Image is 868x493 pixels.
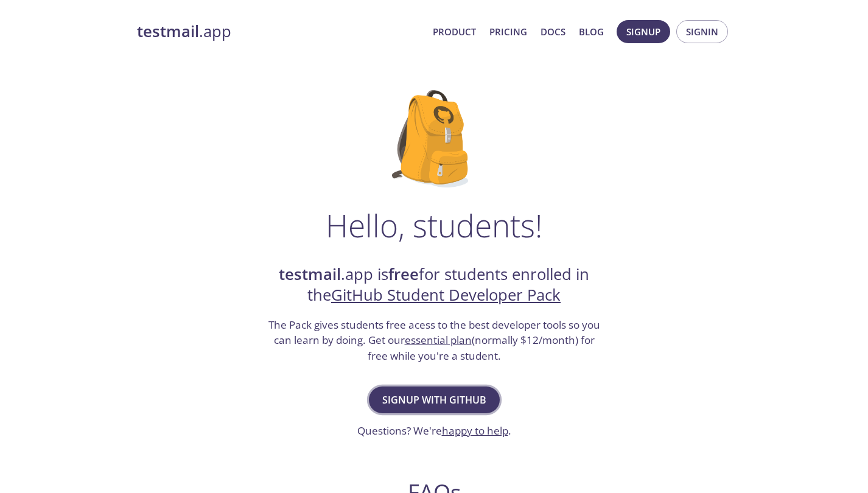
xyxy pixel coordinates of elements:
[676,20,728,43] button: Signin
[579,24,604,40] a: Blog
[137,21,423,42] a: testmail.app
[442,424,508,438] a: happy to help
[686,24,718,40] span: Signin
[357,423,511,439] h3: Questions? We're .
[388,264,419,285] strong: free
[326,207,542,243] h1: Hello, students!
[405,333,472,347] a: essential plan
[541,24,565,40] a: Docs
[267,264,601,306] h2: .app is for students enrolled in the
[137,21,199,42] strong: testmail
[626,24,660,40] span: Signup
[433,24,476,40] a: Product
[369,386,500,413] button: Signup with GitHub
[489,24,527,40] a: Pricing
[331,284,561,306] a: GitHub Student Developer Pack
[279,264,341,285] strong: testmail
[392,90,477,187] img: github-student-backpack.png
[382,391,486,408] span: Signup with GitHub
[267,317,601,364] h3: The Pack gives students free acess to the best developer tools so you can learn by doing. Get our...
[617,20,670,43] button: Signup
